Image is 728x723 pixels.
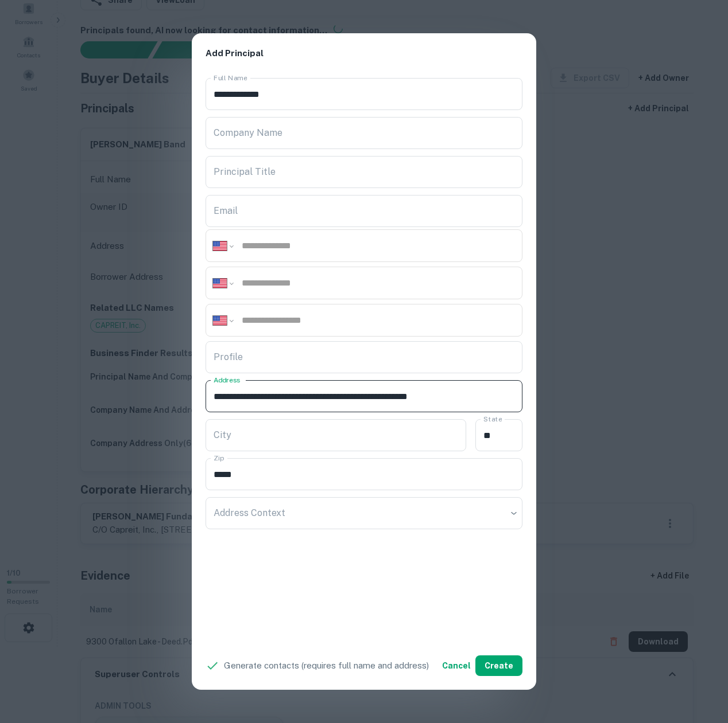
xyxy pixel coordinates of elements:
p: Generate contacts (requires full name and address) [224,659,429,673]
label: Full Name [214,73,247,83]
iframe: Chat Widget [671,631,728,686]
div: ​ [206,497,522,529]
h2: Add Principal [192,33,536,74]
label: State [483,414,502,424]
button: Create [475,655,522,676]
button: Cancel [437,655,475,676]
label: Address [214,375,240,385]
label: Zip [214,453,224,463]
